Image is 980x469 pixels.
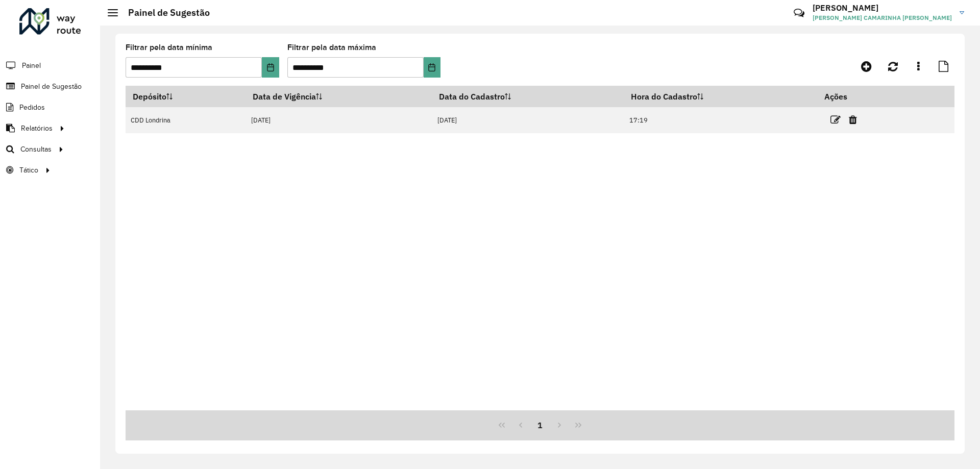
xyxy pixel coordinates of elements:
span: [PERSON_NAME] CAMARINHA [PERSON_NAME] [813,13,952,22]
span: Tático [19,165,38,176]
td: CDD Londrina [126,107,246,133]
th: Data de Vigência [246,86,432,107]
th: Depósito [126,86,246,107]
h2: Painel de Sugestão [118,7,210,18]
button: Choose Date [262,57,279,78]
th: Data do Cadastro [432,86,624,107]
th: Hora do Cadastro [624,86,817,107]
th: Ações [817,86,878,107]
span: Relatórios [21,123,53,134]
a: Editar [830,113,841,127]
button: Choose Date [424,57,440,78]
label: Filtrar pela data máxima [287,41,376,54]
td: [DATE] [246,107,432,133]
a: Excluir [849,113,857,127]
span: Consultas [20,144,52,155]
h3: [PERSON_NAME] [813,3,952,13]
td: 17:19 [624,107,817,133]
td: [DATE] [432,107,624,133]
span: Painel [22,60,41,71]
button: 1 [530,415,550,435]
span: Pedidos [19,102,45,113]
label: Filtrar pela data mínima [126,41,212,54]
span: Painel de Sugestão [21,81,82,92]
a: Contato Rápido [788,2,810,24]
